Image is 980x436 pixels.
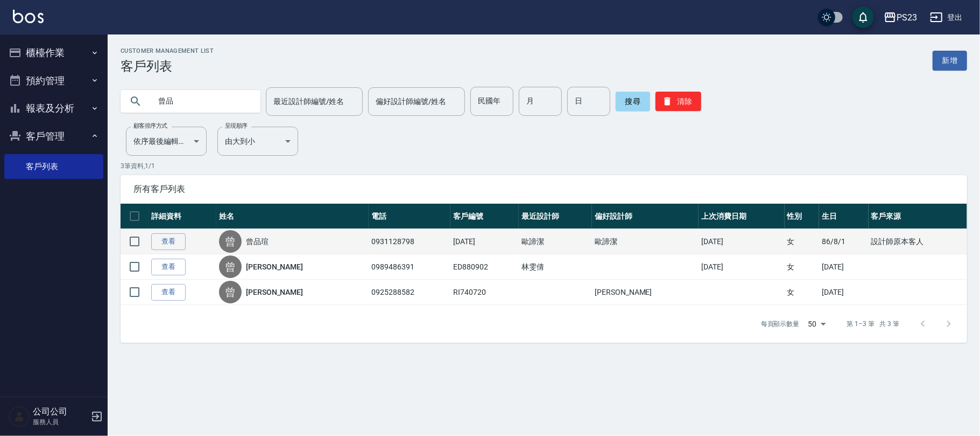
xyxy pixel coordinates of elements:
div: PS23 [897,11,917,24]
td: 歐諦潔 [519,229,592,254]
div: 曾 [219,230,242,253]
a: 曾品瑄 [246,236,269,247]
div: 依序最後編輯時間 [126,127,207,156]
th: 客戶編號 [450,204,519,229]
td: [DATE] [819,254,868,280]
td: 林雯倩 [519,254,592,280]
input: 搜尋關鍵字 [151,87,252,116]
a: [PERSON_NAME] [246,261,303,272]
a: 查看 [151,284,186,301]
td: 設計師原本客人 [869,229,967,254]
button: 登出 [926,8,967,27]
button: 客戶管理 [4,122,103,150]
p: 服務人員 [33,417,88,427]
button: 報表及分析 [4,94,103,122]
a: 新增 [933,51,967,71]
th: 詳細資料 [149,204,216,229]
a: 查看 [151,233,186,250]
img: Person [9,406,30,427]
label: 顧客排序方式 [133,122,167,130]
p: 第 1–3 筆 共 3 筆 [847,319,899,329]
th: 性別 [785,204,820,229]
th: 客戶來源 [869,204,967,229]
button: 搜尋 [616,92,650,111]
button: 預約管理 [4,67,103,95]
a: [PERSON_NAME] [246,287,303,297]
p: 3 筆資料, 1 / 1 [121,161,967,171]
td: 86/8/1 [819,229,868,254]
td: 0925288582 [369,280,450,305]
td: 歐諦潔 [592,229,699,254]
div: 50 [804,309,830,338]
label: 呈現順序 [225,122,248,130]
th: 電話 [369,204,450,229]
div: 由大到小 [217,127,298,156]
td: 女 [785,280,820,305]
td: [PERSON_NAME] [592,280,699,305]
button: PS23 [879,6,921,29]
th: 最近設計師 [519,204,592,229]
h3: 客戶列表 [121,59,214,74]
th: 上次消費日期 [699,204,784,229]
td: [DATE] [699,229,784,254]
td: [DATE] [819,280,868,305]
a: 查看 [151,259,186,275]
td: [DATE] [699,254,784,280]
th: 生日 [819,204,868,229]
td: 女 [785,229,820,254]
img: Logo [13,10,44,23]
a: 客戶列表 [4,154,103,179]
h5: 公司公司 [33,406,88,417]
td: 女 [785,254,820,280]
td: RI740720 [450,280,519,305]
p: 每頁顯示數量 [761,319,800,329]
button: save [852,6,874,28]
button: 櫃檯作業 [4,39,103,67]
th: 姓名 [216,204,369,229]
span: 所有客戶列表 [133,184,954,195]
td: [DATE] [450,229,519,254]
th: 偏好設計師 [592,204,699,229]
td: 0931128798 [369,229,450,254]
div: 曾 [219,281,242,303]
td: 0989486391 [369,254,450,280]
button: 清除 [655,92,701,111]
div: 曾 [219,255,242,278]
td: ED880902 [450,254,519,280]
h2: Customer Management List [121,47,214,54]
